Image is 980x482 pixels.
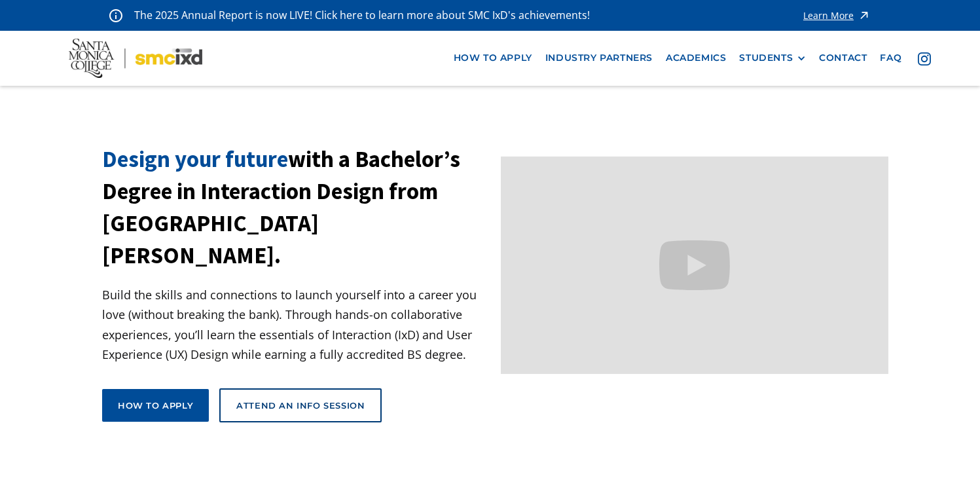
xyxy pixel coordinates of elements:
[102,143,490,272] h1: with a Bachelor’s Degree in Interaction Design from [GEOGRAPHIC_DATA][PERSON_NAME].
[134,7,591,24] p: The 2025 Annual Report is now LIVE! Click here to learn more about SMC IxD's achievements!
[501,157,889,375] iframe: Design your future with a Bachelor's Degree in Interaction Design from Santa Monica College
[447,46,539,70] a: how to apply
[102,285,490,365] p: Build the skills and connections to launch yourself into a career you love (without breaking the ...
[102,389,209,422] a: How to apply
[102,145,288,174] span: Design your future
[109,9,122,22] img: icon - information - alert
[873,46,908,70] a: faq
[659,46,733,70] a: Academics
[236,399,365,411] div: Attend an Info Session
[858,7,871,24] img: icon - arrow - alert
[739,52,793,64] div: STUDENTS
[118,399,193,411] div: How to apply
[69,39,202,78] img: Santa Monica College - SMC IxD logo
[539,46,659,70] a: industry partners
[803,11,854,20] div: Learn More
[812,46,873,70] a: contact
[739,52,806,64] div: STUDENTS
[918,52,931,65] img: icon - instagram
[803,7,871,24] a: Learn More
[219,388,382,422] a: Attend an Info Session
